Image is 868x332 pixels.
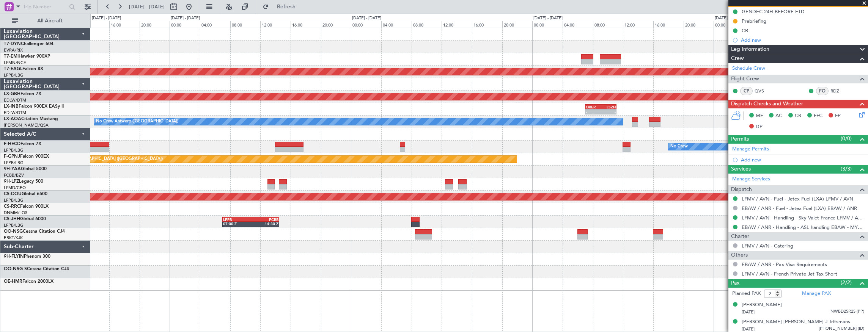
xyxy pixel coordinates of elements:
div: 16:00 [109,21,140,28]
a: LX-AOACitation Mustang [4,117,58,121]
span: Refresh [270,4,302,9]
div: 08:00 [230,21,261,28]
a: LFMV / AVN - French Private Jet Tax Short [742,271,837,277]
a: 9H-LPZLegacy 500 [4,179,43,184]
span: Charter [731,232,749,241]
a: RDZ [830,88,848,94]
div: 16:00 [472,21,502,28]
span: Others [731,251,748,260]
a: CS-JHHGlobal 6000 [4,217,46,221]
div: 00:00 [532,21,563,28]
div: 08:00 [412,21,442,28]
div: [DATE] - [DATE] [533,15,563,22]
a: OE-HMRFalcon 2000LX [4,279,53,284]
span: OO-NSG [4,229,23,234]
a: FCBB/BZV [4,172,24,178]
span: Permits [731,135,749,144]
div: - [586,110,601,114]
a: T7-EMIHawker 900XP [4,54,50,59]
a: Manage Services [732,175,770,183]
span: 9H-YAA [4,167,21,171]
div: Add new [741,37,864,43]
span: [DATE] - [DATE] [129,3,165,10]
div: 14:30 Z [251,221,278,226]
div: CP [740,87,753,95]
div: [DATE] - [DATE] [715,15,744,22]
a: OO-NSG SCessna Citation CJ4 [4,267,69,271]
div: 08:00 [593,21,623,28]
button: Refresh [259,1,305,13]
a: EBAW / ANR - Pax Visa Requirements [742,261,827,268]
a: Manage PAX [802,290,831,298]
div: LSZH [601,105,616,109]
a: OO-NSGCessna Citation CJ4 [4,229,65,234]
span: T7-DYN [4,42,21,46]
span: CS-DOU [4,192,22,196]
div: 04:00 [563,21,593,28]
div: 04:00 [381,21,412,28]
div: [PERSON_NAME] [PERSON_NAME] J Tritsmans [742,318,850,326]
a: EDLW/DTM [4,110,26,116]
span: Flight Crew [731,75,759,83]
div: 00:00 [351,21,381,28]
span: Dispatch Checks and Weather [731,100,803,108]
input: Trip Number [23,1,67,13]
div: FO [816,87,829,95]
div: CB [742,27,748,34]
span: AC [775,112,782,120]
span: [DATE] [742,309,755,315]
div: FCBB [251,217,278,222]
span: FP [835,112,841,120]
a: EDLW/DTM [4,97,26,103]
a: Manage Permits [732,146,769,153]
span: T7-EAGL [4,67,22,71]
div: Prebriefing [742,18,766,24]
div: 00:00 [170,21,200,28]
div: LFPB [223,217,251,222]
span: Leg Information [731,45,769,54]
span: Pax [731,279,739,288]
span: FFC [814,112,822,120]
div: 20:00 [684,21,714,28]
span: T7-EMI [4,54,19,59]
div: 20:00 [321,21,351,28]
a: LFPB/LBG [4,197,24,203]
a: LFPB/LBG [4,160,24,166]
a: T7-DYNChallenger 604 [4,42,53,46]
span: NWBD25R25 (PP) [830,309,864,315]
span: 9H-LPZ [4,179,19,184]
a: LFMN/NCE [4,60,26,66]
div: [PERSON_NAME] [742,301,782,309]
span: OE-HMR [4,279,22,284]
a: LFPB/LBG [4,147,24,153]
span: 9H-FLYIN [4,254,24,259]
label: Planned PAX [732,290,761,298]
a: T7-EAGLFalcon 8X [4,67,43,71]
span: CS-JHH [4,217,20,221]
a: [PERSON_NAME]/QSA [4,122,49,128]
a: EBAW / ANR - Handling - ASL handling EBAW - MYHANDLING [742,224,864,230]
span: LX-INB [4,104,19,109]
a: QVS [755,88,772,94]
a: EBKT/KJK [4,235,23,241]
a: CS-DOUGlobal 6500 [4,192,47,196]
a: F-HECDFalcon 7X [4,142,41,146]
span: CS-RRC [4,204,20,209]
div: 16:00 [653,21,684,28]
span: (2/2) [841,279,852,287]
a: EVRA/RIX [4,47,23,53]
div: 20:00 [140,21,170,28]
span: (3/3) [841,165,852,173]
div: 12:00 [79,21,109,28]
div: No Crew Antwerp ([GEOGRAPHIC_DATA]) [96,116,178,127]
a: LX-INBFalcon 900EX EASy II [4,104,64,109]
div: [DATE] - [DATE] [92,15,121,22]
span: F-GPNJ [4,154,20,159]
div: 00:00 [714,21,744,28]
a: LFMV / AVN - Catering [742,243,793,249]
a: LX-GBHFalcon 7X [4,92,41,96]
span: (0/0) [841,135,852,143]
a: 9H-FLYINPhenom 300 [4,254,50,259]
a: F-GPNJFalcon 900EX [4,154,49,159]
a: LFMV / AVN - Fuel - Jetex Fuel (LXA) LFMV / AVN [742,196,853,202]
